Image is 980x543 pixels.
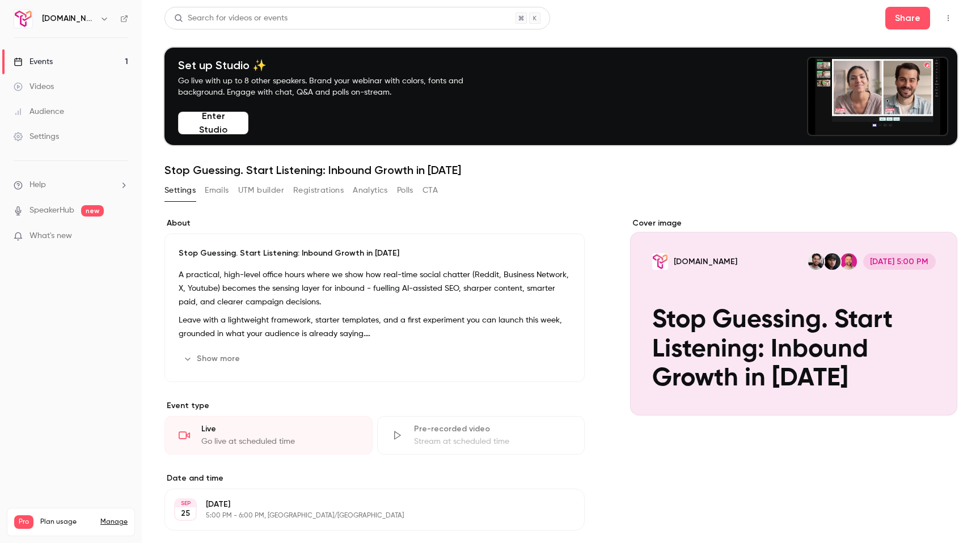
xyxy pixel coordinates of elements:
[377,416,585,455] div: Pre-recorded videoStream at scheduled time
[178,75,490,98] p: Go live with up to 8 other speakers. Brand your webinar with colors, fonts and background. Engage...
[630,218,957,229] label: Cover image
[14,131,59,142] div: Settings
[206,499,525,510] p: [DATE]
[175,499,196,507] div: SEP
[885,7,930,29] button: Share
[178,112,248,134] button: Enter Studio
[174,12,288,24] div: Search for videos or events
[178,58,490,72] h4: Set up Studio ✨
[14,106,64,117] div: Audience
[14,56,53,67] div: Events
[205,181,229,200] button: Emails
[423,181,438,200] button: CTA
[414,423,571,435] div: Pre-recorded video
[14,81,54,92] div: Videos
[29,230,72,242] span: What's new
[100,517,128,527] a: Manage
[14,515,33,529] span: Pro
[353,181,388,200] button: Analytics
[414,436,571,447] div: Stream at scheduled time
[14,10,32,28] img: Trigify.io
[179,350,247,368] button: Show more
[179,268,571,309] p: A practical, high-level office hours where we show how real-time social chatter (Reddit, Business...
[14,179,128,191] li: help-dropdown-opener
[164,218,585,229] label: About
[81,205,104,217] span: new
[206,511,525,520] p: 5:00 PM - 6:00 PM, [GEOGRAPHIC_DATA]/[GEOGRAPHIC_DATA]
[201,423,358,435] div: Live
[179,313,571,341] p: Leave with a lightweight framework, starter templates, and a first experiment you can launch this...
[238,181,284,200] button: UTM builder
[164,400,585,412] p: Event type
[293,181,344,200] button: Registrations
[164,473,585,484] label: Date and time
[201,436,358,447] div: Go live at scheduled time
[29,179,46,191] span: Help
[181,508,190,519] p: 25
[164,163,957,177] h1: Stop Guessing. Start Listening: Inbound Growth in [DATE]
[397,181,413,200] button: Polls
[630,218,957,415] section: Cover image
[164,416,373,455] div: LiveGo live at scheduled time
[164,181,196,200] button: Settings
[29,205,74,217] a: SpeakerHub
[40,517,94,527] span: Plan usage
[179,248,571,259] p: Stop Guessing. Start Listening: Inbound Growth in [DATE]
[42,13,95,24] h6: [DOMAIN_NAME]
